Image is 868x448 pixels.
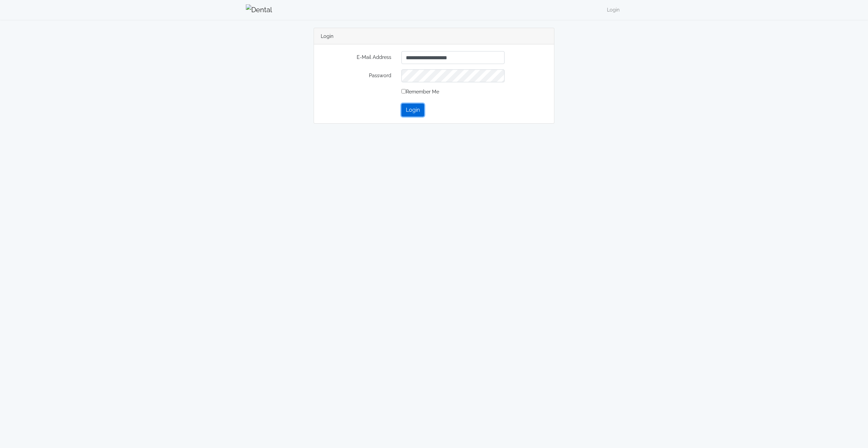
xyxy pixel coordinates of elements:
[321,51,396,64] label: E-Mail Address
[321,69,396,82] label: Password
[604,3,622,16] a: Login
[401,104,424,116] button: Login
[401,89,406,93] input: Remember Me
[401,88,439,95] label: Remember Me
[314,28,554,44] div: Login
[246,4,272,15] img: Dental Whale Logo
